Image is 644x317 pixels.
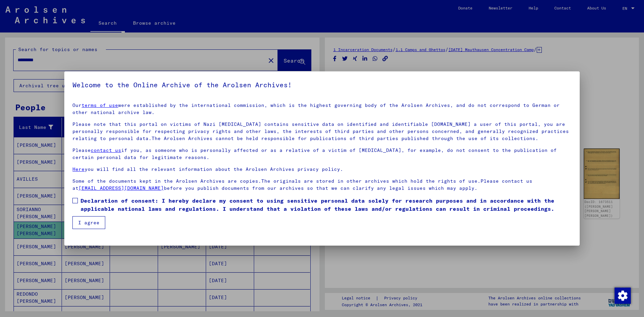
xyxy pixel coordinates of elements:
a: contact us [91,147,121,153]
p: Please if you, as someone who is personally affected or as a relative of a victim of [MEDICAL_DAT... [72,147,571,161]
div: Change consent [614,287,630,303]
p: you will find all the relevant information about the Arolsen Archives privacy policy. [72,166,571,173]
h5: Welcome to the Online Archive of the Arolsen Archives! [72,80,571,90]
a: Here [72,166,85,172]
a: terms of use [82,102,118,108]
button: I agree [72,216,105,229]
a: [EMAIL_ADDRESS][DOMAIN_NAME] [79,185,164,191]
p: Our were established by the international commission, which is the highest governing body of the ... [72,102,571,116]
span: Declaration of consent: I hereby declare my consent to using sensitive personal data solely for r... [81,197,571,213]
p: Some of the documents kept in the Arolsen Archives are copies.The originals are stored in other a... [72,178,571,192]
img: Change consent [615,288,631,304]
p: Please note that this portal on victims of Nazi [MEDICAL_DATA] contains sensitive data on identif... [72,121,571,142]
